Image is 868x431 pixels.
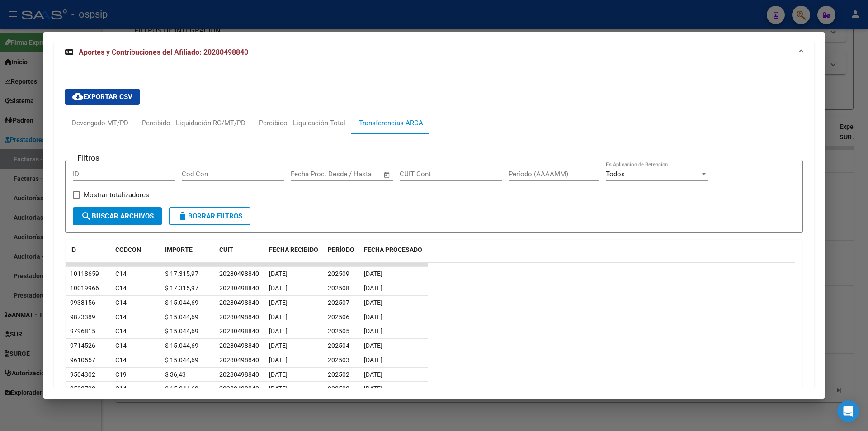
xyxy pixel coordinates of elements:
[328,284,349,292] span: 202508
[115,299,127,306] span: C14
[335,170,379,178] input: Fecha fin
[169,207,250,225] button: Borrar Filtros
[112,240,143,270] datatable-header-cell: CODCON
[70,270,99,277] span: 10118659
[70,313,95,321] span: 9873389
[364,356,382,364] span: [DATE]
[70,342,95,349] span: 9714526
[115,327,127,335] span: C14
[70,356,95,364] span: 9610557
[364,246,422,253] span: FECHA PROCESADO
[219,246,233,253] span: CUIT
[142,118,245,128] div: Percibido - Liquidación RG/MT/PD
[328,342,349,349] span: 202504
[269,284,288,292] span: [DATE]
[70,371,95,378] span: 9504302
[360,240,428,270] datatable-header-cell: FECHA PROCESADO
[81,211,92,222] mat-icon: search
[165,313,198,321] span: $ 15.044,69
[328,385,349,392] span: 202502
[382,170,392,180] button: Open calendar
[115,246,141,253] span: CODCON
[161,240,216,270] datatable-header-cell: IMPORTE
[606,170,625,178] span: Todos
[70,385,95,392] span: 9503790
[84,189,149,200] span: Mostrar totalizadores
[259,118,345,128] div: Percibido - Liquidación Total
[219,355,259,365] div: 20280498840
[291,170,327,178] input: Fecha inicio
[328,327,349,335] span: 202505
[265,240,324,270] datatable-header-cell: FECHA RECIBIDO
[70,299,95,306] span: 9938156
[177,211,188,222] mat-icon: delete
[70,327,95,335] span: 9796815
[269,356,288,364] span: [DATE]
[328,246,354,253] span: PERÍODO
[115,342,127,349] span: C14
[364,342,382,349] span: [DATE]
[70,246,76,253] span: ID
[837,400,859,422] div: Open Intercom Messenger
[269,299,288,306] span: [DATE]
[219,298,259,308] div: 20280498840
[269,342,288,349] span: [DATE]
[364,270,382,277] span: [DATE]
[115,371,127,378] span: C19
[165,284,198,292] span: $ 17.315,97
[165,385,198,392] span: $ 15.044,69
[219,341,259,351] div: 20280498840
[364,299,382,306] span: [DATE]
[115,270,127,277] span: C14
[364,385,382,392] span: [DATE]
[219,283,259,294] div: 20280498840
[81,212,154,220] span: Buscar Archivos
[269,371,288,378] span: [DATE]
[73,153,104,163] h3: Filtros
[79,48,248,57] span: Aportes y Contribuciones del Afiliado: 20280498840
[364,284,382,292] span: [DATE]
[165,342,198,349] span: $ 15.044,69
[364,371,382,378] span: [DATE]
[269,313,288,321] span: [DATE]
[165,246,193,253] span: IMPORTE
[72,93,132,101] span: Exportar CSV
[177,212,242,220] span: Borrar Filtros
[219,269,259,279] div: 20280498840
[328,270,349,277] span: 202509
[216,240,265,270] datatable-header-cell: CUIT
[269,385,288,392] span: [DATE]
[328,356,349,364] span: 202503
[328,313,349,321] span: 202506
[72,118,128,128] div: Devengado MT/PD
[219,384,259,394] div: 20280498840
[359,118,423,128] div: Transferencias ARCA
[115,385,127,392] span: C14
[219,369,259,380] div: 20280498840
[115,284,127,292] span: C14
[70,284,99,292] span: 10019966
[219,326,259,336] div: 20280498840
[115,356,127,364] span: C14
[269,246,318,253] span: FECHA RECIBIDO
[269,270,288,277] span: [DATE]
[165,371,186,378] span: $ 36,43
[73,207,162,225] button: Buscar Archivos
[165,327,198,335] span: $ 15.044,69
[65,89,140,105] button: Exportar CSV
[269,327,288,335] span: [DATE]
[165,299,198,306] span: $ 15.044,69
[364,313,382,321] span: [DATE]
[54,38,814,67] mat-expansion-panel-header: Aportes y Contribuciones del Afiliado: 20280498840
[72,91,83,102] mat-icon: cloud_download
[328,299,349,306] span: 202507
[66,240,112,270] datatable-header-cell: ID
[165,270,198,277] span: $ 17.315,97
[115,313,127,321] span: C14
[324,240,360,270] datatable-header-cell: PERÍODO
[219,312,259,322] div: 20280498840
[165,356,198,364] span: $ 15.044,69
[328,371,349,378] span: 202502
[364,327,382,335] span: [DATE]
